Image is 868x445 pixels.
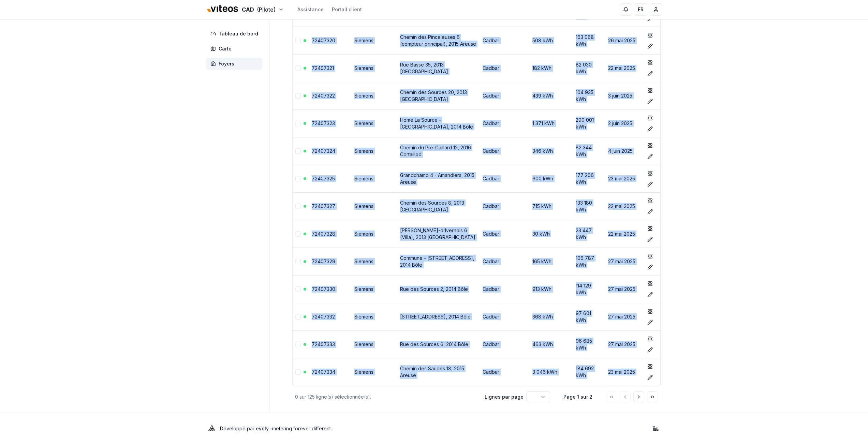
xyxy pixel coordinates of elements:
[312,176,335,181] a: 72407325
[519,286,570,293] div: 913 kWh
[400,314,471,320] a: [STREET_ADDRESS], 2014 Bôle
[206,28,265,40] a: Tableau de bord
[605,358,642,386] td: 23 mai 2025
[480,137,516,165] td: Cadbar
[605,109,642,137] td: 2 juin 2025
[519,231,570,237] div: 30 kWh
[297,6,324,13] a: Assistance
[352,192,397,220] td: Siemens
[219,45,232,52] span: Carte
[400,62,448,74] a: Rue Basse 35, 2013 [GEOGRAPHIC_DATA]
[400,34,476,47] a: Chemin des Pinceleuses 6 (compteur principal), 2015 Areuse
[605,54,642,82] td: 22 mai 2025
[206,423,217,434] img: Evoly Logo
[519,120,570,127] div: 1 371 kWh
[295,148,301,154] button: Sélectionner la ligne
[295,38,301,43] button: Sélectionner la ligne
[480,27,516,54] td: Cadbar
[576,172,603,186] div: 177 206 kWh
[605,275,642,303] td: 27 mai 2025
[206,2,284,17] button: CAD(Pilote)
[352,248,397,275] td: Siemens
[480,220,516,248] td: Cadbar
[576,34,603,47] div: 163 068 kWh
[605,137,642,165] td: 4 juin 2025
[480,303,516,330] td: Cadbar
[312,341,335,347] a: 72407333
[576,255,603,268] div: 106 787 kWh
[605,27,642,54] td: 26 mai 2025
[206,1,239,17] img: Viteos - CAD Logo
[312,286,335,292] a: 72407330
[605,220,642,248] td: 22 mai 2025
[220,424,332,433] p: Développé par - metering forever different .
[400,366,464,378] a: Chemin des Sauges 18, 2015 Areuse
[352,137,397,165] td: Siemens
[312,203,335,209] a: 72407327
[576,282,603,296] div: 114 129 kWh
[295,394,474,400] div: 0 sur 125 ligne(s) sélectionnée(s).
[519,313,570,320] div: 368 kWh
[312,120,335,126] a: 72407323
[480,248,516,275] td: Cadbar
[576,144,603,158] div: 82 344 kWh
[312,314,335,320] a: 72407332
[295,93,301,99] button: Sélectionner la ligne
[519,175,570,182] div: 600 kWh
[352,165,397,192] td: Siemens
[295,121,301,126] button: Sélectionner la ligne
[605,330,642,358] td: 27 mai 2025
[519,258,570,265] div: 165 kWh
[352,330,397,358] td: Siemens
[312,65,334,71] a: 72407321
[647,391,658,402] button: Aller à la dernière page
[206,43,265,55] a: Carte
[576,310,603,324] div: 97 601 kWh
[312,148,335,154] a: 72407324
[400,341,468,347] a: Rue des Sources 6, 2014 Bôle
[519,37,570,44] div: 508 kWh
[519,92,570,99] div: 439 kWh
[576,227,603,241] div: 23 447 kWh
[400,172,474,185] a: Grandchamp 4 - Amandiers, 2015 Areuse
[400,117,473,130] a: Home La Source - [GEOGRAPHIC_DATA], 2014 Bôle
[295,176,301,181] button: Sélectionner la ligne
[480,192,516,220] td: Cadbar
[605,192,642,220] td: 22 mai 2025
[352,27,397,54] td: Siemens
[480,82,516,109] td: Cadbar
[206,58,265,70] a: Foyers
[400,227,475,240] a: [PERSON_NAME]-d'Ivernois 6 (Villa), 2013 [GEOGRAPHIC_DATA]
[400,145,471,157] a: Chemin du Pré-Gaillard 12, 2016 Cortaillod
[519,65,570,72] div: 182 kWh
[256,426,269,431] a: evoly
[519,369,570,375] div: 3 046 kWh
[576,89,603,103] div: 104 935 kWh
[312,38,335,43] a: 72407320
[295,342,301,347] button: Sélectionner la ligne
[480,330,516,358] td: Cadbar
[352,303,397,330] td: Siemens
[635,3,647,16] button: FR
[576,199,603,213] div: 133 180 kWh
[638,6,644,13] span: FR
[519,148,570,154] div: 346 kWh
[480,165,516,192] td: Cadbar
[352,220,397,248] td: Siemens
[295,314,301,320] button: Sélectionner la ligne
[605,248,642,275] td: 27 mai 2025
[519,203,570,210] div: 715 kWh
[605,165,642,192] td: 23 mai 2025
[352,358,397,386] td: Siemens
[242,5,254,14] span: CAD
[295,204,301,209] button: Sélectionner la ligne
[576,117,603,130] div: 290 001 kWh
[480,275,516,303] td: Cadbar
[352,275,397,303] td: Siemens
[480,358,516,386] td: Cadbar
[219,60,234,67] span: Foyers
[485,394,524,400] p: Lignes par page
[480,54,516,82] td: Cadbar
[561,394,595,400] div: Page 1 sur 2
[480,109,516,137] td: Cadbar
